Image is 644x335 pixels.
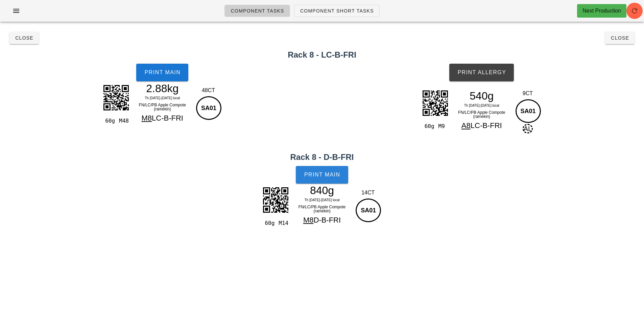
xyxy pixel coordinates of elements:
[102,117,116,125] div: 60g
[300,8,374,14] span: Component Short Tasks
[99,81,133,114] img: y0E+pwrhOAAAAABJRU5ErkJggg==
[514,89,542,98] div: 9CT
[294,5,380,17] a: Component Short Tasks
[144,69,181,76] span: Print Main
[464,104,499,107] span: Th [DATE]-[DATE] local
[293,185,352,195] div: 840g
[194,86,222,95] div: 48CT
[136,64,188,81] button: Print Main
[296,166,348,184] button: Print Main
[9,32,39,44] button: Close
[303,216,314,224] span: M8
[152,114,183,122] span: LC-B-FRI
[4,49,640,61] h2: Rack 8 - LC-B-FRI
[449,64,514,81] button: Print Allergy
[133,102,192,112] div: FN/LC/PB Apple Compote (ramekin)
[452,91,511,101] div: 540g
[304,172,340,178] span: Print Main
[582,7,621,15] div: Next Production
[605,32,635,44] button: Close
[422,122,435,131] div: 60g
[276,219,290,228] div: M14
[457,69,506,76] span: Print Allergy
[611,35,629,41] span: Close
[230,8,284,14] span: Component Tasks
[452,109,511,120] div: FN/LC/PB Apple Compote (ramekin)
[471,121,502,130] span: LC-B-FRI
[354,189,382,197] div: 14CT
[145,96,180,100] span: Th [DATE]-[DATE] local
[259,183,292,217] img: CSEAYZI9wM2TCdFyYkOy83IVooIde47A0pTF3cdSRSCEqIgN24eQYYBV9yFERWzYPoQMA6y6DyEqYsP2IWQYYNV9CFERG7YPI...
[15,35,33,41] span: Close
[262,219,276,228] div: 60g
[523,124,533,133] span: AL
[196,96,221,120] div: SA01
[356,198,381,222] div: SA01
[116,117,130,125] div: M48
[4,151,640,163] h2: Rack 8 - D-B-FRI
[436,122,450,131] div: M9
[304,198,339,202] span: Th [DATE]-[DATE] local
[142,114,152,122] span: M8
[133,83,192,93] div: 2.88kg
[224,5,290,17] a: Component Tasks
[516,99,541,123] div: SA01
[461,121,471,130] span: A8
[418,86,452,120] img: pZJvauGmBCRdnX4UtteE9JEiBjm5Ws05M6nokBiI5VEUGvjLZZlQv4Md+A3CZmQoNNT78rIelVprYOhqgoyA5Aa1dUpEauc6O...
[293,204,352,214] div: FN/LC/PB Apple Compote (ramekin)
[313,216,341,224] span: D-B-FRI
